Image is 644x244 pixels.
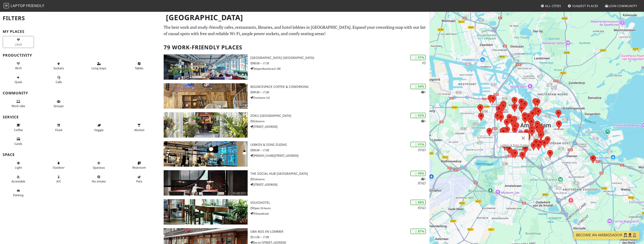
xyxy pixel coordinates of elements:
[250,201,429,205] h3: Volkshotel
[161,112,429,138] a: Zoku Amsterdam | 92% 1 Zoku [GEOGRAPHIC_DATA] Unknown [STREET_ADDRESS]
[123,173,155,185] button: Pets
[410,113,426,118] div: | 92%
[14,142,22,146] span: Credit cards
[56,80,62,84] span: Video/audio calls
[164,199,248,225] img: Volkshotel
[410,171,426,176] div: | 90%
[83,60,115,72] button: Long stays
[250,206,429,210] p: Open 24 hours
[11,3,25,8] span: Laptop
[573,231,639,239] a: Become an Ambassador 🤵🏻‍♀️🤵🏾‍♂️🤵🏼‍♀️
[161,199,429,225] a: Volkshotel | 88% 21 Volkshotel Open 24 hours Wibautstraat
[3,74,34,86] button: Quiet
[3,153,158,157] h3: Space
[15,66,22,70] span: Stable Wi-Fi
[250,96,429,100] p: Overtoom 141
[418,177,426,185] p: 1 2 1
[566,2,600,10] a: Suggest Places
[3,115,158,119] h3: Service
[161,83,429,109] a: BounceSpace Coffee & Coworking | 94% 1 BounceSpace Coffee & Coworking 09:00 – 17:00 Overtoom 141
[410,55,426,60] div: | 97%
[250,148,429,152] p: 08:00 – 17:00
[3,135,34,147] button: Cards
[422,61,426,65] p: 1
[13,193,24,197] span: Parking
[14,128,23,132] span: Coffee
[421,90,426,94] p: 1
[94,128,103,132] span: Veggie
[539,2,563,10] a: All Cities
[250,114,429,118] h3: Zoku [GEOGRAPHIC_DATA]
[3,53,158,57] h3: Productivity
[3,173,34,185] button: Accessible
[123,159,155,171] button: Restroom
[162,11,428,24] h1: [GEOGRAPHIC_DATA]
[123,122,155,134] button: Alcohol
[26,3,44,8] span: Friendly
[55,128,62,132] span: Food
[164,112,248,138] img: Zoku Amsterdam
[83,122,115,134] button: Veggie
[132,165,146,170] span: Restroom
[134,128,144,132] span: Alcohol
[164,41,426,54] h2: 79 Work-Friendly Places
[250,143,429,147] h3: Lebkov & Sons Zuidas
[43,60,74,72] button: Sockets
[54,104,64,108] span: Group tables
[418,206,426,210] p: 2 1
[250,153,429,158] p: [PERSON_NAME][STREET_ADDRESS]
[410,229,426,234] div: | 87%
[161,170,429,196] a: The Social Hub Amsterdam City | 90% 121 The Social Hub [GEOGRAPHIC_DATA] Unknown [STREET_ADDRESS]
[43,159,74,171] button: Outdoor
[3,98,34,110] button: Work vibe
[164,141,248,167] img: Lebkov & Sons Zuidas
[518,133,529,144] button: Close
[43,98,74,110] button: Groups
[135,66,143,70] span: Work-friendly tables
[123,60,155,72] button: Tables
[410,142,426,147] div: | 91%
[83,159,115,171] button: Spacious
[250,90,429,94] p: 09:00 – 17:00
[500,144,529,147] a: Lebkov & Sons Zuidas
[43,74,74,86] button: Calls
[53,66,64,70] span: Power sockets
[250,85,429,89] h3: BounceSpace Coffee & Coworking
[43,122,74,134] button: Food
[12,104,25,108] span: People working
[164,83,248,109] img: BounceSpace Coffee & Coworking
[56,179,61,183] span: Air conditioned
[421,119,426,123] p: 1
[250,235,429,239] p: 11:00 – 17:00
[250,182,429,187] p: [STREET_ADDRESS]
[136,179,142,183] span: Pet friendly
[43,173,74,185] button: A/C
[250,67,429,71] p: Teleportboulevard 100
[250,211,429,216] p: Wibautstraat
[4,3,9,8] img: LaptopFriendly
[92,179,106,183] span: Smoke free
[3,159,34,171] button: Light
[418,148,426,152] p: 1 1
[250,119,429,123] p: Unknown
[250,230,429,234] h3: OBA Bos en Lommer
[15,165,22,170] span: Natural light
[83,173,115,185] button: No smoke
[164,24,426,37] p: The best work and study-friendly cafes, restaurants, libraries, and hotel lobbies in [GEOGRAPHIC_...
[572,4,599,8] span: Suggest Places
[161,54,429,80] a: Aristo Meeting Center Amsterdam | 97% 1 [GEOGRAPHIC_DATA] [GEOGRAPHIC_DATA] 08:00 – 17:30 Telepor...
[250,56,429,60] h3: [GEOGRAPHIC_DATA] [GEOGRAPHIC_DATA]
[164,170,248,196] img: The Social Hub Amsterdam City
[164,54,248,80] img: Aristo Meeting Center Amsterdam
[250,172,429,176] h3: The Social Hub [GEOGRAPHIC_DATA]
[4,2,44,10] a: LaptopFriendly LaptopFriendly
[93,165,105,170] span: Spacious
[3,11,158,25] h2: Filters
[3,60,34,72] button: Wi-Fi
[91,66,106,70] span: Long stays
[161,141,429,167] a: Lebkov & Sons Zuidas | 91% 11 Lebkov & Sons Zuidas 08:00 – 17:00 [PERSON_NAME][STREET_ADDRESS]
[3,29,158,34] h3: My Places
[3,91,158,95] h3: Community
[250,177,429,181] p: Unknown
[410,200,426,205] div: | 88%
